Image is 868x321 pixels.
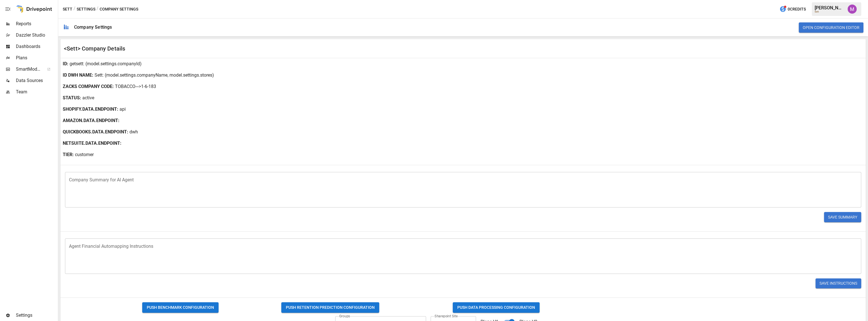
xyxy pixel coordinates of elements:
p: active [82,95,94,101]
button: PUSH RETENTION PREDICTION CONFIGURATION [281,302,379,313]
button: Save Instructions [815,278,861,289]
span: Dashboards [16,43,57,50]
b: QUICKBOOKS.DATA.ENDPOINT : [63,129,128,135]
button: Save Summary [824,212,861,222]
b: ID DWH NAME : [63,72,93,79]
button: Open Configuration Editor [799,22,863,33]
label: Sharepoint Site [435,314,458,318]
b: ID : [63,60,68,67]
p: --->1-6-183 [135,83,156,90]
button: PUSH DATA PROCESSING CONFIGURATION [453,302,540,313]
p: : (model.settings.companyName, model.settings.stores) [102,72,214,79]
div: Sett [815,11,844,13]
span: Plans [16,54,57,61]
p: Sett [95,72,102,79]
span: Data Sources [16,77,57,84]
img: Umer Muhammed [848,5,857,14]
b: AMAZON.DATA.ENDPOINT : [63,117,119,124]
span: Reports [16,20,57,27]
b: TIER: [63,151,74,158]
button: Settings [77,6,95,13]
p: : (model.settings.companyId) [83,60,142,67]
div: <Sett> Company Details [64,45,463,52]
button: Sett [63,6,72,13]
p: getsett [70,60,83,67]
p: TOBACCO [115,83,135,90]
p: customer [75,151,94,158]
button: PUSH BENCHMARK CONFIGURATION [142,302,219,313]
div: / [97,6,98,13]
b: STATUS : [63,95,81,101]
span: Dazzler Studio [16,32,57,39]
b: ZACKS COMPANY CODE : [63,83,114,90]
div: [PERSON_NAME] [815,5,844,11]
button: Umer Muhammed [844,1,860,17]
span: 0 Credits [788,6,806,13]
span: SmartModel [16,66,41,73]
label: Groups [339,314,350,318]
p: api [119,106,126,113]
div: Company Settings [74,24,112,30]
div: / [74,6,76,13]
b: NETSUITE.DATA.ENDPOINT : [63,140,121,147]
span: Settings [16,312,57,319]
button: 0Credits [777,4,808,14]
span: ™ [41,65,45,72]
b: SHOPIFY.DATA.ENDPOINT : [63,106,118,113]
p: dwh [129,129,138,135]
span: Team [16,89,57,95]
